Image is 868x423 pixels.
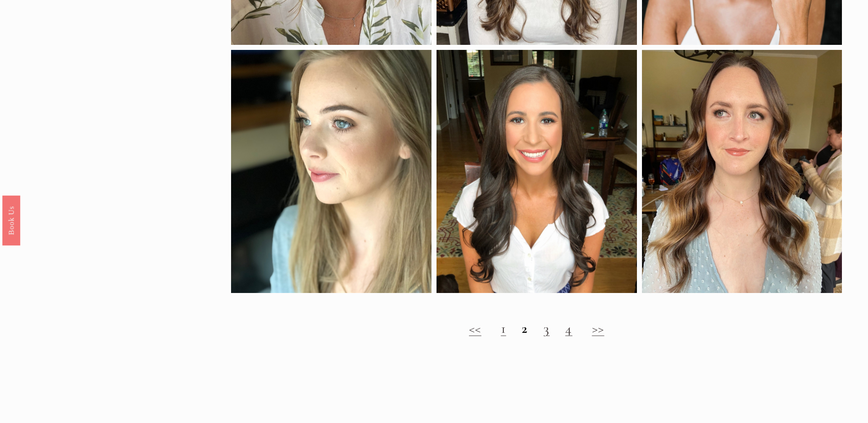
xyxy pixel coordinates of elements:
a: 1 [501,320,507,337]
a: 3 [544,320,550,337]
a: Book Us [2,195,20,245]
a: 4 [565,320,572,337]
strong: 2 [522,320,528,337]
a: >> [592,320,604,337]
a: << [469,320,481,337]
